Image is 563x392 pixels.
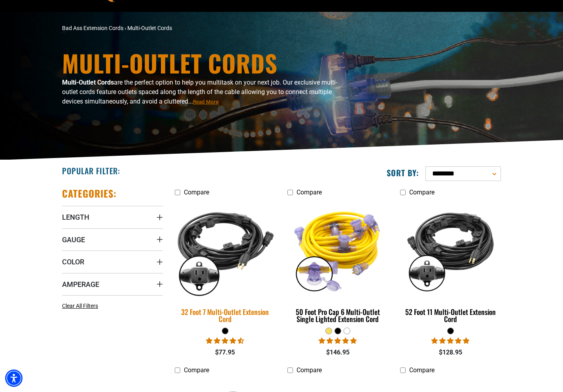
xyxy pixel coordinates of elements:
span: 4.80 stars [319,337,357,345]
a: black 52 Foot 11 Multi-Outlet Extension Cord [400,200,501,327]
span: Clear All Filters [62,303,98,309]
div: $128.95 [400,348,501,357]
a: Clear All Filters [62,302,101,310]
span: Compare [184,366,209,374]
summary: Length [62,206,163,228]
div: 50 Foot Pro Cap 6 Multi-Outlet Single Lighted Extension Cord [287,308,388,322]
span: Gauge [62,235,85,244]
h2: Popular Filter: [62,166,120,176]
span: Multi-Outlet Cords [127,25,172,31]
h2: Categories: [62,187,117,200]
div: $77.95 [175,348,276,357]
img: black [170,199,281,300]
span: Length [62,213,89,222]
span: 4.71 stars [206,337,244,345]
span: › [125,25,126,31]
span: Compare [409,366,435,374]
div: 52 Foot 11 Multi-Outlet Extension Cord [400,308,501,322]
span: Compare [297,366,322,374]
nav: breadcrumbs [62,24,351,32]
div: Accessibility Menu [5,369,23,387]
summary: Amperage [62,273,163,295]
span: Compare [297,188,322,196]
summary: Color [62,251,163,273]
div: 32 Foot 7 Multi-Outlet Extension Cord [175,308,276,322]
b: Multi-Outlet Cords [62,79,114,86]
div: $146.95 [287,348,388,357]
span: Compare [409,188,435,196]
img: yellow [288,204,387,295]
h1: Multi-Outlet Cords [62,51,351,75]
a: yellow 50 Foot Pro Cap 6 Multi-Outlet Single Lighted Extension Cord [287,200,388,327]
span: Read More [193,99,219,105]
span: are the perfect option to help you multitask on your next job. Our exclusive multi-outlet cords f... [62,79,337,105]
a: black 32 Foot 7 Multi-Outlet Extension Cord [175,200,276,327]
span: Compare [184,188,209,196]
span: Color [62,257,84,266]
span: 4.95 stars [431,337,469,345]
summary: Gauge [62,228,163,251]
a: Bad Ass Extension Cords [62,25,123,31]
img: black [401,204,500,295]
label: Sort by: [387,168,419,178]
span: Amperage [62,280,99,289]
